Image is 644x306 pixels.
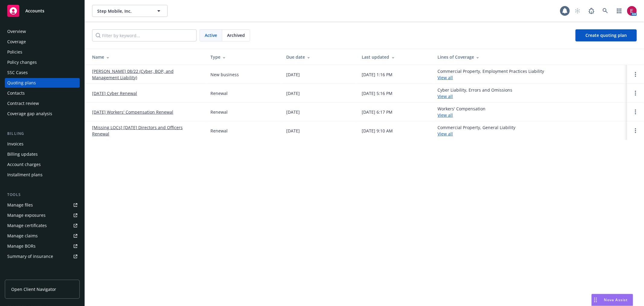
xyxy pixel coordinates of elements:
[362,71,393,78] div: [DATE] 1:16 PM
[7,231,38,241] div: Manage claims
[5,192,80,198] div: Tools
[7,200,33,210] div: Manage files
[97,8,149,14] span: Step Mobile, Inc.
[5,2,80,19] a: Accounts
[362,128,393,134] div: [DATE] 9:10 AM
[210,128,228,134] div: Renewal
[437,112,453,118] a: View all
[5,88,80,98] a: Contacts
[7,170,43,180] div: Installment plans
[5,131,80,137] div: Billing
[7,27,26,36] div: Overview
[362,54,428,60] div: Last updated
[5,170,80,180] a: Installment plans
[7,88,25,98] div: Contacts
[585,5,598,17] a: Report a Bug
[227,32,245,38] span: Archived
[437,75,453,80] a: View all
[92,124,201,137] a: [Missing LOCs] [DATE] Directors and Officers Renewal
[5,252,80,261] a: Summary of insurance
[437,124,515,137] div: Commercial Property, General Liability
[5,99,80,108] a: Contract review
[7,57,37,67] div: Policy changes
[5,27,80,36] a: Overview
[7,109,52,119] div: Coverage gap analysis
[92,109,173,115] a: [DATE] Workers' Compensation Renewal
[437,93,453,99] a: View all
[632,71,639,78] a: Open options
[7,241,36,251] div: Manage BORs
[585,32,627,38] span: Create quoting plan
[5,231,80,241] a: Manage claims
[210,71,239,78] div: New business
[437,131,453,137] a: View all
[286,109,300,115] div: [DATE]
[5,160,80,169] a: Account charges
[604,297,628,302] span: Nova Assist
[7,160,41,169] div: Account charges
[5,273,80,279] div: Analytics hub
[613,5,625,17] a: Switch app
[92,5,168,17] button: Step Mobile, Inc.
[286,128,300,134] div: [DATE]
[575,29,637,41] a: Create quoting plan
[210,109,228,115] div: Renewal
[362,90,393,96] div: [DATE] 5:16 PM
[92,90,137,96] a: [DATE] Cyber Renewal
[627,6,637,16] img: photo
[92,29,197,41] input: Filter by keyword...
[5,109,80,119] a: Coverage gap analysis
[5,241,80,251] a: Manage BORs
[5,37,80,47] a: Coverage
[210,54,277,60] div: Type
[7,221,47,230] div: Manage certificates
[210,90,228,96] div: Renewal
[632,127,639,134] a: Open options
[591,294,633,306] button: Nova Assist
[11,286,56,292] span: Open Client Navigator
[5,139,80,149] a: Invoices
[5,78,80,88] a: Quoting plans
[92,68,201,81] a: [PERSON_NAME] 08/22 (Cyber, BOP, and Management Liability)
[437,54,622,60] div: Lines of Coverage
[286,90,300,96] div: [DATE]
[7,210,46,220] div: Manage exposures
[592,294,599,306] div: Drag to move
[5,47,80,57] a: Policies
[599,5,611,17] a: Search
[7,78,36,88] div: Quoting plans
[437,68,544,81] div: Commercial Property, Employment Practices Liability
[5,149,80,159] a: Billing updates
[362,109,393,115] div: [DATE] 6:17 PM
[632,90,639,97] a: Open options
[437,87,512,99] div: Cyber Liability, Errors and Omissions
[205,32,217,38] span: Active
[7,252,53,261] div: Summary of insurance
[5,200,80,210] a: Manage files
[7,47,22,57] div: Policies
[437,106,485,118] div: Workers' Compensation
[7,37,26,47] div: Coverage
[25,8,44,13] span: Accounts
[632,108,639,116] a: Open options
[92,54,201,60] div: Name
[5,57,80,67] a: Policy changes
[572,5,584,17] a: Start snowing
[7,139,24,149] div: Invoices
[7,68,28,77] div: SSC Cases
[7,149,38,159] div: Billing updates
[286,71,300,78] div: [DATE]
[5,221,80,230] a: Manage certificates
[5,68,80,77] a: SSC Cases
[5,210,80,220] a: Manage exposures
[7,99,39,108] div: Contract review
[286,54,352,60] div: Due date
